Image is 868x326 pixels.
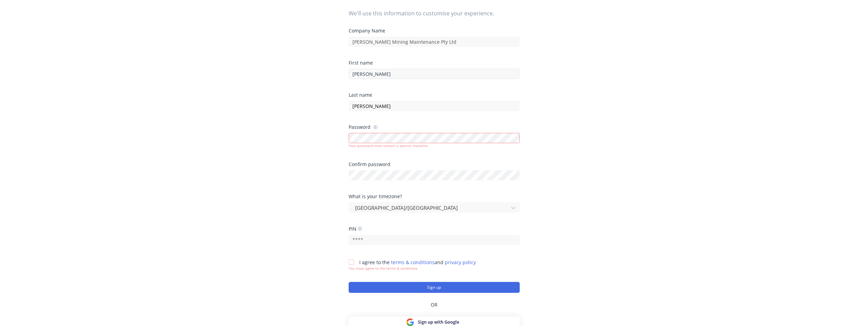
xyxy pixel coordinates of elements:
div: You must agree to the terms & conditions [349,266,476,271]
div: OR [349,293,520,316]
span: I agree to the and [359,259,476,266]
div: What is your timezone? [349,194,520,199]
div: Confirm password [349,162,520,167]
div: Your password must contain a special character [349,143,520,148]
div: First name [349,60,520,65]
div: Password [349,124,378,130]
span: We'll use this information to customise your experience. [349,9,520,17]
div: PIN [349,226,362,232]
div: Last name [349,93,520,97]
span: Sign up with Google [418,319,459,325]
div: Company Name [349,28,520,33]
a: terms & conditions [391,259,435,266]
button: Sign up [349,282,520,293]
a: privacy policy [445,259,476,266]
